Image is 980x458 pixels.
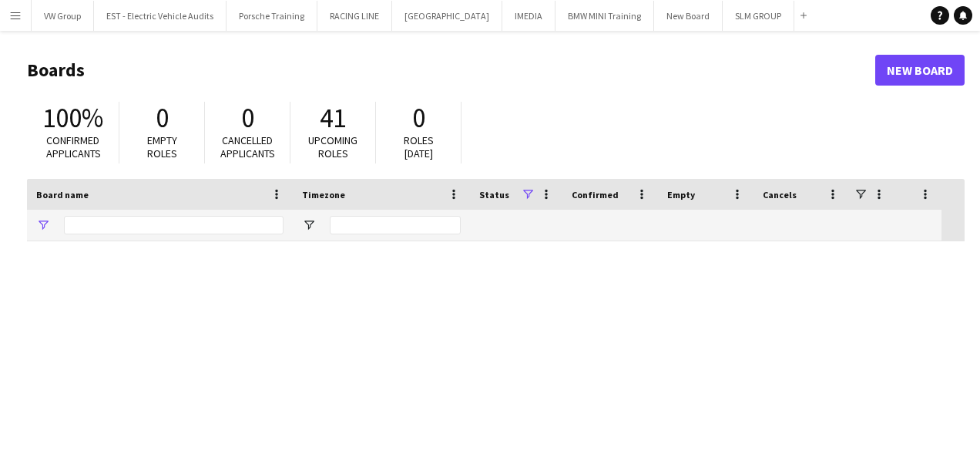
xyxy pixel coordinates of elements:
input: Timezone Filter Input [330,216,461,234]
span: Confirmed [572,189,619,200]
button: SLM GROUP [723,1,794,31]
span: Roles [DATE] [404,133,434,160]
h1: Boards [27,59,875,82]
span: Upcoming roles [308,133,357,160]
span: Confirmed applicants [46,133,101,160]
button: [GEOGRAPHIC_DATA] [392,1,502,31]
button: EST - Electric Vehicle Audits [94,1,227,31]
button: BMW MINI Training [555,1,654,31]
span: Board name [36,189,89,200]
button: VW Group [32,1,94,31]
span: Cancels [763,189,797,200]
span: Cancelled applicants [220,133,275,160]
button: Porsche Training [227,1,317,31]
a: New Board [875,55,965,86]
span: 41 [320,101,346,135]
button: Open Filter Menu [302,218,316,232]
span: 0 [156,101,169,135]
span: Status [479,189,509,200]
span: Empty [667,189,695,200]
span: 100% [42,101,103,135]
button: IMEDIA [502,1,555,31]
button: RACING LINE [317,1,392,31]
span: 0 [241,101,254,135]
button: Open Filter Menu [36,218,50,232]
input: Board name Filter Input [64,216,284,234]
span: Timezone [302,189,345,200]
button: New Board [654,1,723,31]
span: 0 [412,101,425,135]
span: Empty roles [147,133,177,160]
